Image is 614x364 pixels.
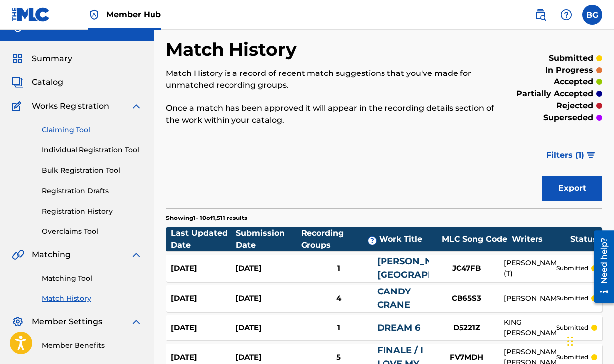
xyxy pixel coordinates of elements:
div: Status [570,233,597,245]
p: rejected [556,100,593,112]
img: Member Settings [12,316,24,328]
p: submitted [556,353,588,362]
div: 4 [300,293,378,304]
div: [DATE] [171,322,235,334]
div: Help [556,5,576,25]
a: Registration History [42,206,142,217]
div: User Menu [582,5,602,25]
a: CANDY CRANE [377,286,411,310]
span: Member Hub [106,9,161,20]
img: Works Registration [12,100,25,112]
span: Summary [32,53,72,65]
div: JC47FB [429,263,504,274]
div: Writers [512,233,570,245]
div: KING [PERSON_NAME] [504,317,556,338]
img: filter [587,152,595,158]
div: FV7MDH [429,352,504,363]
p: submitted [556,264,588,273]
span: Catalog [32,76,63,88]
img: Catalog [12,76,24,88]
div: [DATE] [235,263,300,274]
div: [PERSON_NAME] [504,293,556,304]
img: MLC Logo [12,7,50,22]
span: Matching [32,249,71,261]
a: Claiming Tool [42,125,142,135]
a: Overclaims Tool [42,226,142,237]
div: Drag [567,326,573,356]
div: CB65S3 [429,293,504,304]
div: [DATE] [235,293,300,304]
a: DREAM 6 [377,322,420,333]
div: Last Updated Date [171,227,236,251]
span: ? [368,237,376,245]
p: submitted [549,52,593,64]
div: 1 [300,263,378,274]
a: Member Benefits [42,340,142,351]
p: submitted [556,323,588,332]
a: CatalogCatalog [12,76,63,88]
img: Summary [12,53,24,65]
div: 1 [300,322,378,334]
div: [DATE] [171,352,235,363]
a: Match History [42,293,142,304]
div: Recording Groups [301,227,379,251]
div: 5 [300,352,378,363]
div: Submission Date [236,227,301,251]
span: Filters ( 1 ) [546,149,584,161]
div: [DATE] [235,322,300,334]
a: Bulk Registration Tool [42,165,142,176]
div: [DATE] [235,352,300,363]
p: in progress [545,64,593,76]
p: superseded [543,112,593,124]
a: [PERSON_NAME][GEOGRAPHIC_DATA] [377,256,479,280]
div: MLC Song Code [437,233,512,245]
img: expand [130,316,142,328]
img: Matching [12,249,24,261]
a: Public Search [531,5,550,25]
img: help [560,9,572,21]
button: Export [542,176,602,201]
button: Filters (1) [540,143,602,168]
div: [DATE] [171,293,235,304]
div: [PERSON_NAME] (T) [504,258,556,279]
a: SummarySummary [12,53,72,65]
a: Individual Registration Tool [42,145,142,155]
div: D5221Z [429,322,504,334]
p: Showing 1 - 10 of 1,511 results [166,214,247,222]
a: Matching Tool [42,273,142,284]
span: Member Settings [32,316,102,328]
iframe: Resource Center [586,227,614,307]
p: accepted [554,76,593,88]
span: Works Registration [32,100,109,112]
div: Work Title [379,233,437,245]
img: Top Rightsholder [88,9,100,21]
a: Registration Drafts [42,186,142,196]
h2: Match History [166,38,302,61]
img: expand [130,249,142,261]
iframe: Chat Widget [564,316,614,364]
img: search [535,9,546,21]
p: Match History is a record of recent match suggestions that you've made for unmatched recording gr... [166,68,502,91]
p: Once a match has been approved it will appear in the recording details section of the work within... [166,102,502,126]
p: submitted [556,294,588,303]
img: expand [130,100,142,112]
p: partially accepted [516,88,593,100]
div: [DATE] [171,263,235,274]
